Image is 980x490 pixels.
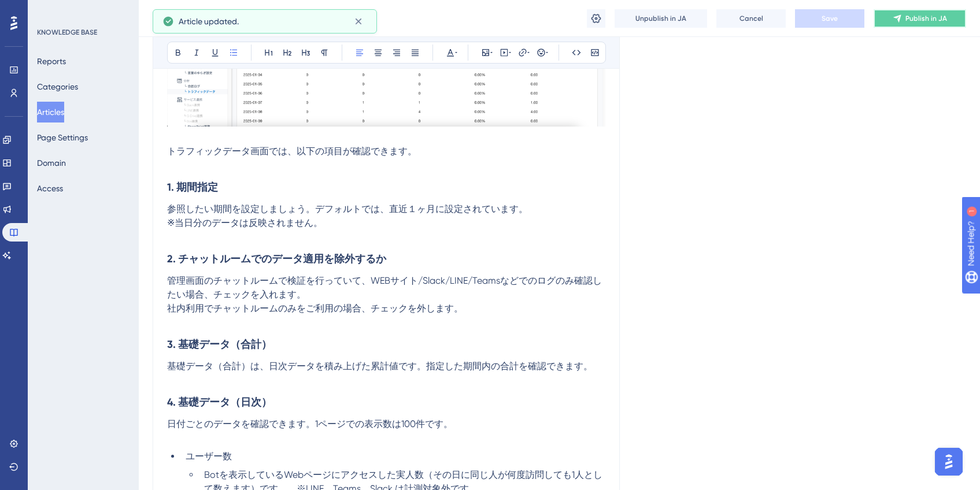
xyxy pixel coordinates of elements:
[37,127,88,148] button: Page Settings
[37,178,63,199] button: Access
[635,14,686,23] span: Unpublish in JA
[167,217,323,228] span: ※当日分のデータは反映されません。
[37,76,78,97] button: Categories
[167,396,272,409] strong: 4. 基礎データ（日次）
[874,9,966,28] button: Publish in JA
[905,14,947,23] span: Publish in JA
[167,338,272,351] strong: 3. 基礎データ（合計）
[167,303,463,314] span: 社内利用でチャットルームのみをご利用の場合、チェックを外します。
[167,361,593,372] span: 基礎データ（合計）は、日次データを積み上げた累計値です。指定した期間内の合計を確認できます。
[179,14,239,28] span: Article updated.
[167,181,218,194] strong: 1. 期間指定
[822,14,838,23] span: Save
[186,451,232,462] span: ユーザー数
[167,275,602,300] span: 管理画面のチャットルームで検証を行っていて、WEBサイト/Slack/LINE/Teamsなどでのログのみ確認したい場合、チェックを入れます。
[37,51,66,72] button: Reports
[167,418,453,429] span: 日付ごとのデータを確認できます。1ページでの表示数は100件です。
[167,253,386,265] strong: 2. チャットルームでのデータ適用を除外するか
[37,153,66,173] button: Domain
[167,146,417,157] span: トラフィックデータ画面では、以下の項目が確認できます。
[37,102,64,122] button: Articles
[795,9,864,28] button: Save
[167,203,528,214] span: 参照したい期間を設定しましょう。デフォルトでは、直近１ヶ月に設定されています。
[716,9,786,28] button: Cancel
[931,444,966,479] iframe: UserGuiding AI Assistant Launcher
[615,9,707,28] button: Unpublish in JA
[80,6,84,15] div: 1
[27,3,72,17] span: Need Help?
[37,28,97,37] div: KNOWLEDGE BASE
[739,14,763,23] span: Cancel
